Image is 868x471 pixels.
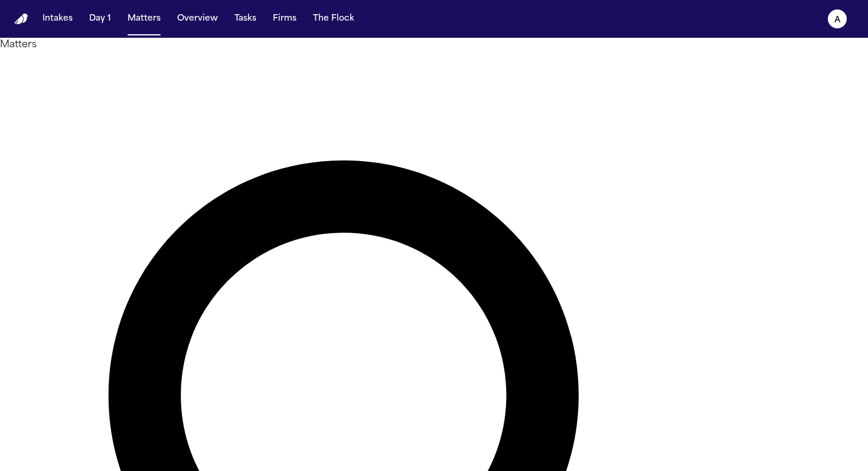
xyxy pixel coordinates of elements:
a: Home [14,14,28,25]
button: Matters [123,8,165,30]
button: Firms [268,8,301,30]
img: Finch Logo [14,14,28,25]
button: Tasks [230,8,261,30]
button: The Flock [308,8,359,30]
button: Overview [172,8,223,30]
button: Intakes [38,8,77,30]
button: Day 1 [84,8,116,30]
